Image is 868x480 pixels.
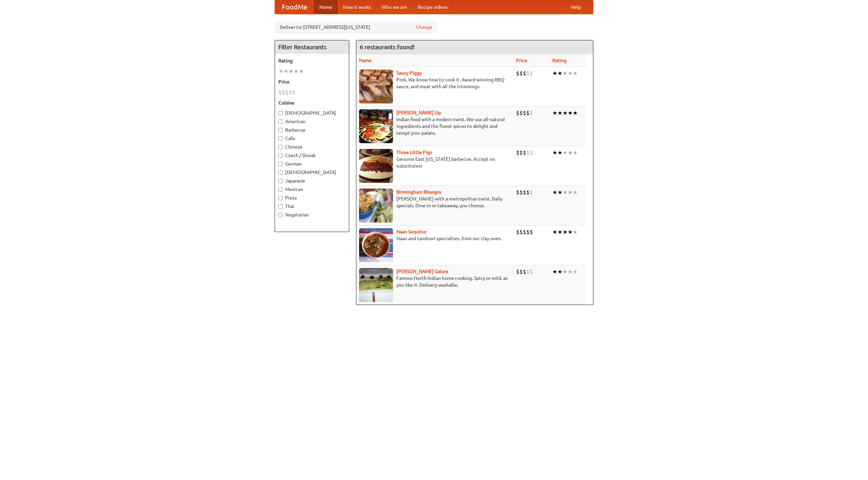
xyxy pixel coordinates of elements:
[563,70,568,77] li: ★
[278,213,283,217] input: Vegetarian
[552,268,557,275] li: ★
[278,135,346,142] label: Cafe
[530,268,533,275] li: $
[278,136,283,141] input: Cafe
[552,149,557,156] li: ★
[314,0,338,14] a: Home
[557,70,563,77] li: ★
[376,0,412,14] a: Who we are
[278,119,283,124] input: American
[396,189,441,195] a: Birmingham Bhangra
[573,189,578,196] li: ★
[282,89,285,96] li: $
[289,68,294,75] li: ★
[552,228,557,236] li: ★
[278,194,346,201] label: Pizza
[278,160,346,167] label: German
[278,89,282,96] li: $
[278,179,283,183] input: Japanese
[557,149,563,156] li: ★
[278,186,346,193] label: Mexican
[516,149,519,156] li: $
[396,229,427,234] a: Naan Sequitur
[530,228,533,236] li: $
[278,187,283,192] input: Mexican
[338,0,376,14] a: How it works
[359,149,393,183] img: littlepigs.jpg
[396,269,449,274] a: [PERSON_NAME] Galore
[552,70,557,77] li: ★
[396,70,422,76] a: Saucy Piggy
[278,170,283,175] input: [DEMOGRAPHIC_DATA]
[278,78,346,85] h5: Price
[283,68,289,75] li: ★
[568,189,573,196] li: ★
[278,118,346,125] label: American
[359,275,511,288] p: Famous North Indian home cooking. Spicy or mild, as you like it. Delivery available.
[359,195,511,209] p: [PERSON_NAME] with a metropolitan twist. Daily specials. Dine-in or takeaway, you choose.
[278,203,346,210] label: Thai
[557,268,563,275] li: ★
[523,149,526,156] li: $
[516,58,527,63] a: Price
[568,228,573,236] li: ★
[359,58,372,63] a: Name
[526,228,530,236] li: $
[523,228,526,236] li: $
[565,0,586,14] a: Help
[299,68,304,75] li: ★
[530,109,533,117] li: $
[519,228,523,236] li: $
[359,189,393,223] img: bhangra.jpg
[552,189,557,196] li: ★
[519,109,523,117] li: $
[563,189,568,196] li: ★
[396,150,432,155] b: Three Little Pigs
[278,128,283,132] input: Barbecue
[516,109,519,117] li: $
[278,110,346,116] label: [DEMOGRAPHIC_DATA]
[278,111,283,115] input: [DEMOGRAPHIC_DATA]
[359,76,511,90] p: Pork. We know how to cook it. Award-winning BBQ sauce, and meat with all the trimmings.
[516,268,519,275] li: $
[523,268,526,275] li: $
[359,109,393,143] img: curryup.jpg
[278,145,283,149] input: Chinese
[359,228,393,262] img: naansequitur.jpg
[530,189,533,196] li: $
[278,153,283,158] input: Czech / Slovak
[278,68,283,75] li: ★
[278,127,346,133] label: Barbecue
[359,70,393,103] img: saucy.jpg
[552,58,567,63] a: Rating
[526,149,530,156] li: $
[396,110,441,115] b: [PERSON_NAME] Up
[359,156,511,169] p: Genuine East [US_STATE] barbecue. Accept no substitutes!
[275,0,314,14] a: FoodMe
[563,149,568,156] li: ★
[516,228,519,236] li: $
[416,24,432,31] a: Change
[526,70,530,77] li: $
[519,268,523,275] li: $
[552,109,557,117] li: ★
[278,196,283,200] input: Pizza
[568,149,573,156] li: ★
[519,189,523,196] li: $
[359,268,393,302] img: currygalore.jpg
[563,268,568,275] li: ★
[563,228,568,236] li: ★
[523,70,526,77] li: $
[278,177,346,184] label: Japanese
[360,44,415,50] ng-pluralize: 6 restaurants found!
[573,109,578,117] li: ★
[563,109,568,117] li: ★
[530,70,533,77] li: $
[573,268,578,275] li: ★
[359,235,511,242] p: Naan and tandoori specialties, from our clay oven.
[526,189,530,196] li: $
